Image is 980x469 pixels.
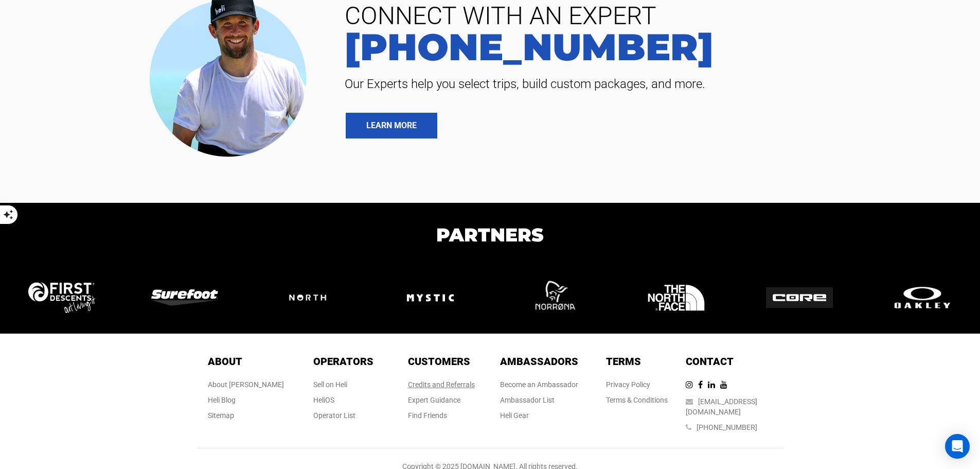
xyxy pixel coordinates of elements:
span: Terms [606,355,641,368]
a: LEARN MORE [346,113,437,138]
img: logo [889,284,956,310]
div: About [PERSON_NAME] [208,379,284,390]
a: [PHONE_NUMBER] [697,423,757,431]
a: [EMAIL_ADDRESS][DOMAIN_NAME] [686,397,757,416]
span: Ambassadors [500,355,578,368]
span: Operators [313,355,373,368]
a: Terms & Conditions [606,396,668,404]
span: About [208,355,242,368]
img: logo [766,287,833,308]
img: logo [274,280,341,315]
a: Heli Blog [208,396,236,404]
img: logo [28,282,95,313]
a: Become an Ambassador [500,380,578,389]
span: CONNECT WITH AN EXPERT [337,4,965,28]
div: Sitemap [208,410,284,421]
img: logo [521,266,585,330]
a: Credits and Referrals [408,380,475,389]
img: logo [398,266,462,330]
a: Privacy Policy [606,380,650,389]
a: Expert Guidance [408,396,460,404]
span: Our Experts help you select trips, build custom packages, and more. [337,76,965,92]
div: Ambassador List [500,395,578,405]
div: Operator List [313,410,373,421]
div: Find Friends [408,410,475,421]
div: Sell on Heli [313,379,373,390]
div: Open Intercom Messenger [945,434,970,459]
span: Customers [408,355,470,368]
img: logo [644,266,708,330]
a: HeliOS [313,396,334,404]
img: logo [151,289,218,306]
span: Contact [686,355,734,368]
a: [PHONE_NUMBER] [337,28,965,65]
a: Heli Gear [500,411,529,420]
